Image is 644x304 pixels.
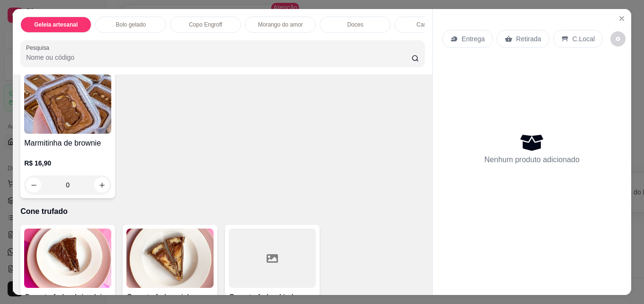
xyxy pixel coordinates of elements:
p: Retirada [516,34,541,44]
p: C.Local [572,34,595,44]
h4: Cone trufado - brigadeiro [24,292,111,303]
p: Doces [347,21,363,28]
p: Entrega [462,34,485,44]
p: Bolo gelado [116,21,146,28]
p: R$ 16,90 [24,158,111,168]
img: product-image [126,229,214,288]
input: Pesquisa [26,53,411,62]
h4: Marmitinha de brownie [24,138,111,149]
img: product-image [24,74,111,134]
p: Nenhum produto adicionado [484,154,580,166]
p: Morango do amor [258,21,303,28]
button: decrease-product-quantity [610,31,626,46]
button: increase-product-quantity [94,177,109,193]
label: Pesquisa [26,44,53,52]
p: Cone trufado [20,206,425,217]
button: decrease-product-quantity [26,177,41,193]
button: Close [614,11,629,26]
p: Geleia artesanal [34,21,78,28]
img: product-image [24,229,111,288]
p: Copo Engroff [189,21,223,28]
p: Caseirinho [417,21,444,28]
